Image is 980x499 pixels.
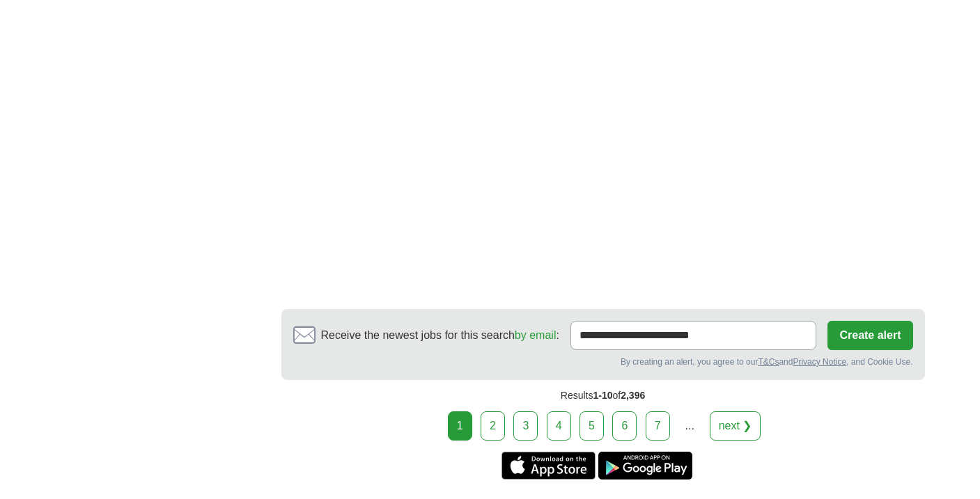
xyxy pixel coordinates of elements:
[281,380,925,411] div: Results of
[293,356,913,368] div: By creating an alert, you agree to our and , and Cookie Use.
[448,411,472,441] div: 1
[758,357,779,367] a: T&Cs
[827,321,912,350] button: Create alert
[621,390,645,401] span: 2,396
[676,412,703,440] div: ...
[710,411,761,441] a: next ❯
[481,411,505,441] a: 2
[501,452,596,480] a: Get the iPhone app
[547,411,571,441] a: 4
[598,452,692,480] a: Get the Android app
[580,411,604,441] a: 5
[612,411,637,441] a: 6
[793,357,846,367] a: Privacy Notice
[593,390,612,401] span: 1-10
[515,329,557,341] a: by email
[321,327,559,344] span: Receive the newest jobs for this search :
[646,411,670,441] a: 7
[513,411,538,441] a: 3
